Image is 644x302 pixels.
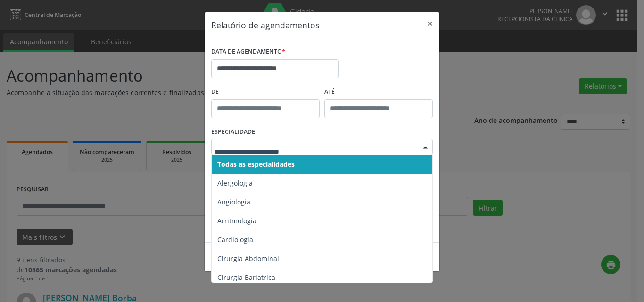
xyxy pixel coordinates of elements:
[217,179,253,188] span: Alergologia
[217,197,250,206] span: Angiologia
[324,85,433,99] label: ATÉ
[211,45,285,59] label: DATA DE AGENDAMENTO
[211,125,255,139] label: ESPECIALIDADE
[217,273,275,282] span: Cirurgia Bariatrica
[217,254,279,263] span: Cirurgia Abdominal
[211,19,319,31] h5: Relatório de agendamentos
[211,85,320,99] label: De
[217,216,256,225] span: Arritmologia
[217,160,295,169] span: Todas as especialidades
[421,12,439,35] button: Close
[217,235,253,244] span: Cardiologia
